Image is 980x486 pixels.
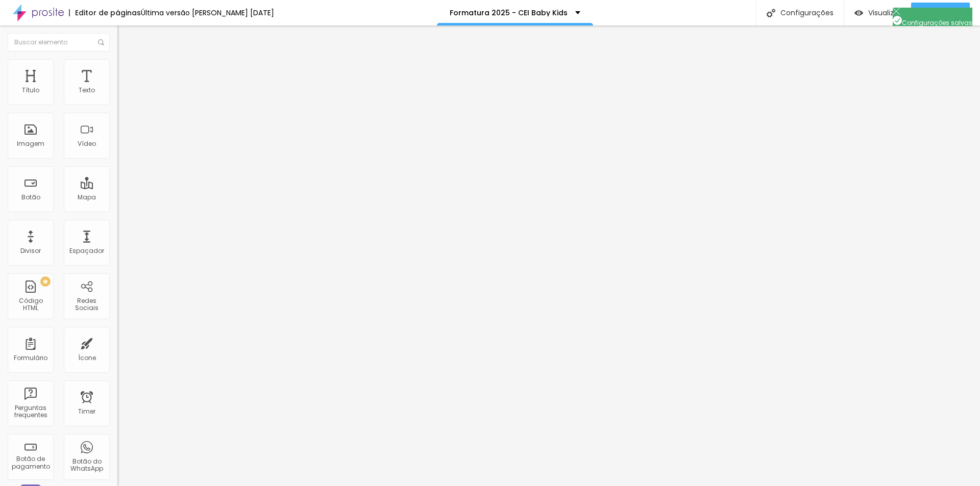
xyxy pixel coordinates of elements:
iframe: Editor [117,25,980,486]
div: Botão [21,194,40,201]
div: Texto [79,87,95,94]
div: Ícone [78,354,96,362]
img: Icone [98,39,104,45]
div: Última versão [PERSON_NAME] [DATE] [141,9,274,16]
p: Formatura 2025 - CEI Baby Kids [450,9,568,16]
div: Editor de páginas [69,9,141,16]
span: Configurações salvas [893,18,972,27]
input: Buscar elemento [8,33,110,52]
span: Visualizar [868,9,901,17]
img: view-1.svg [854,9,863,17]
div: Mapa [78,194,96,201]
button: Visualizar [844,3,911,23]
div: Divisor [20,247,41,254]
div: Imagem [17,140,44,147]
div: Código HTML [10,297,51,312]
div: Espaçador [69,247,104,254]
div: Formulário [14,354,47,362]
button: Publicar [911,3,970,23]
div: Botão do WhatsApp [66,458,107,473]
div: Timer [78,408,95,415]
div: Botão de pagamento [10,455,51,470]
img: Icone [893,16,902,25]
div: Redes Sociais [66,297,107,312]
div: Título [22,87,39,94]
div: Perguntas frequentes [10,404,51,419]
div: Vídeo [78,140,96,147]
img: Icone [893,8,900,15]
img: Icone [767,9,775,17]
